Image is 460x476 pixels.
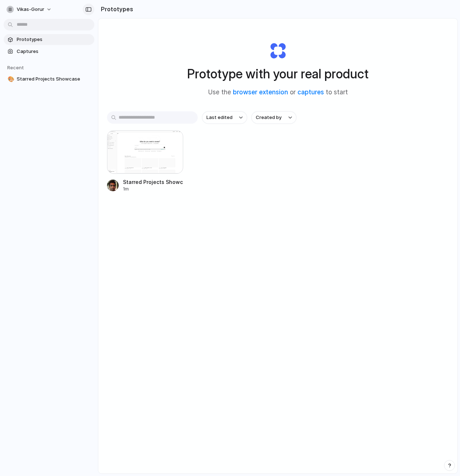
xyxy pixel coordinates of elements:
[187,64,369,83] h1: Prototype with your real product
[4,4,56,15] button: vikas-gorur
[251,111,296,124] button: Created by
[7,65,24,70] span: Recent
[98,5,133,13] h2: Prototypes
[4,46,94,57] a: Captures
[17,6,44,13] span: vikas-gorur
[8,75,13,83] div: 🎨
[17,48,91,55] span: Captures
[17,75,91,83] span: Starred Projects Showcase
[4,34,94,45] a: Prototypes
[256,114,282,121] span: Created by
[123,178,183,186] div: Starred Projects Showcase
[123,186,183,192] div: 1m
[202,111,247,124] button: Last edited
[206,114,233,121] span: Last edited
[4,74,94,85] a: 🎨Starred Projects Showcase
[17,36,91,43] span: Prototypes
[7,75,14,83] button: 🎨
[233,89,288,96] a: browser extension
[107,130,183,192] a: Starred Projects ShowcaseStarred Projects Showcase1m
[208,88,348,97] span: Use the or to start
[297,89,324,96] a: captures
